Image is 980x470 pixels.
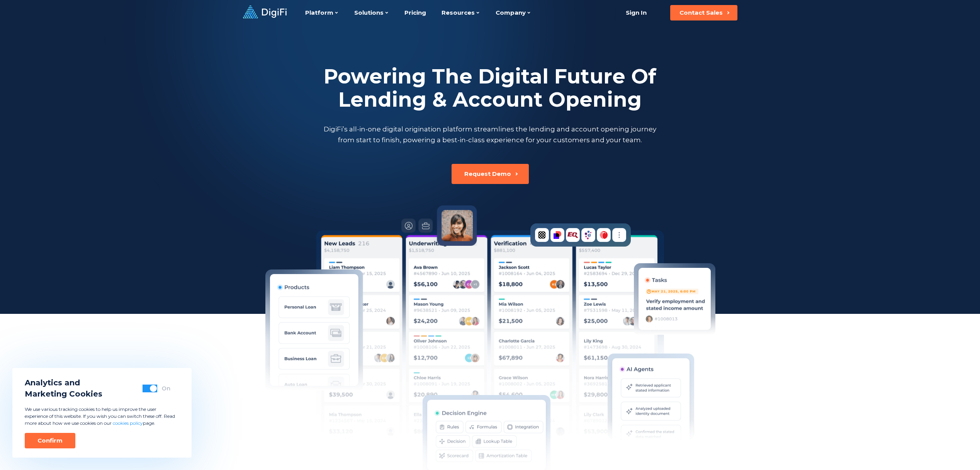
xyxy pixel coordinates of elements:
p: DigiFi’s all-in-one digital origination platform streamlines the lending and account opening jour... [322,124,658,145]
div: Request Demo [464,170,511,178]
p: We use various tracking cookies to help us improve the user experience of this website. If you wi... [25,406,179,427]
a: cookies policy [113,420,143,426]
div: On [162,385,170,392]
button: Confirm [25,433,75,448]
span: Analytics and [25,377,102,388]
span: Marketing Cookies [25,388,102,400]
div: Contact Sales [679,9,723,17]
a: Sign In [617,5,656,20]
button: Request Demo [452,164,529,184]
button: Contact Sales [670,5,737,20]
div: Confirm [37,437,63,444]
img: Cards list [316,230,664,451]
h2: Powering The Digital Future Of Lending & Account Opening [322,65,658,111]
